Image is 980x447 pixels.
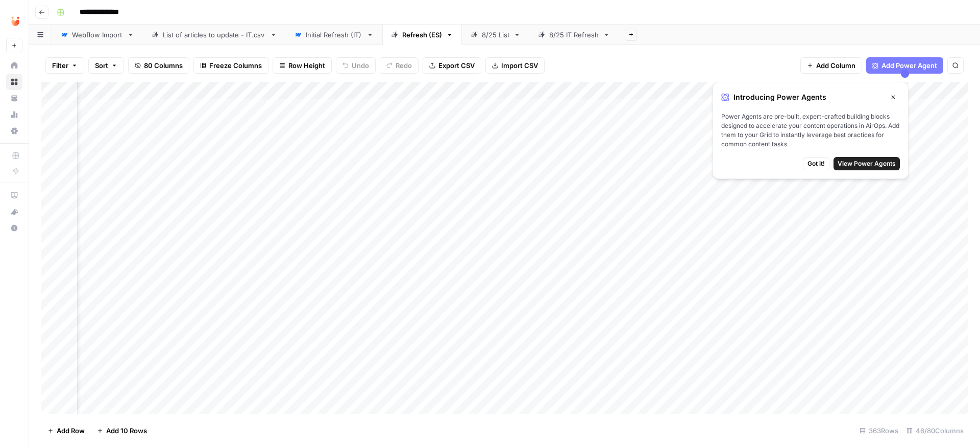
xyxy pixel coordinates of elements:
[721,91,900,104] div: Introducing Power Agents
[286,25,382,45] a: Initial Refresh (IT)
[193,57,268,74] button: Freeze Columns
[306,30,362,40] div: Initial Refresh (IT)
[6,220,22,236] button: Help + Support
[88,57,124,74] button: Sort
[803,157,829,170] button: Got it!
[273,57,332,74] button: Row Height
[721,112,900,149] span: Power Agents are pre-built, expert-crafted building blocks designed to accelerate your content op...
[6,90,22,106] a: Your Data
[800,57,862,74] button: Add Column
[482,30,509,40] div: 8/25 List
[352,60,369,71] span: Undo
[6,123,22,139] a: Settings
[881,60,937,71] span: Add Power Agent
[106,426,147,436] span: Add 10 Rows
[380,57,419,74] button: Redo
[501,60,538,71] span: Import CSV
[91,422,153,439] button: Add 10 Rows
[549,30,599,40] div: 8/25 IT Refresh
[163,30,266,40] div: List of articles to update - IT.csv
[41,422,91,439] button: Add Row
[288,60,325,71] span: Row Height
[6,187,22,204] a: AirOps Academy
[402,30,442,40] div: Refresh (ES)
[7,204,22,219] div: What's new?
[128,57,189,74] button: 80 Columns
[866,57,943,74] button: Add Power Agent
[144,60,183,71] span: 80 Columns
[6,74,22,90] a: Browse
[209,60,262,71] span: Freeze Columns
[6,57,22,74] a: Home
[816,60,855,71] span: Add Column
[529,25,619,45] a: 8/25 IT Refresh
[838,159,896,168] span: View Power Agents
[52,25,143,45] a: Webflow Import
[6,106,22,123] a: Usage
[6,12,24,30] img: Unobravo Logo
[52,60,68,71] span: Filter
[485,57,545,74] button: Import CSV
[95,60,108,71] span: Sort
[57,426,85,436] span: Add Row
[902,422,968,439] div: 46/80 Columns
[396,60,412,71] span: Redo
[72,30,123,40] div: Webflow Import
[143,25,286,45] a: List of articles to update - IT.csv
[336,57,376,74] button: Undo
[855,422,902,439] div: 363 Rows
[423,57,481,74] button: Export CSV
[834,157,900,170] button: View Power Agents
[382,25,462,45] a: Refresh (ES)
[45,57,84,74] button: Filter
[807,159,825,168] span: Got it!
[438,60,475,71] span: Export CSV
[6,8,22,34] button: Workspace: Unobravo
[6,204,22,220] button: What's new?
[462,25,529,45] a: 8/25 List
